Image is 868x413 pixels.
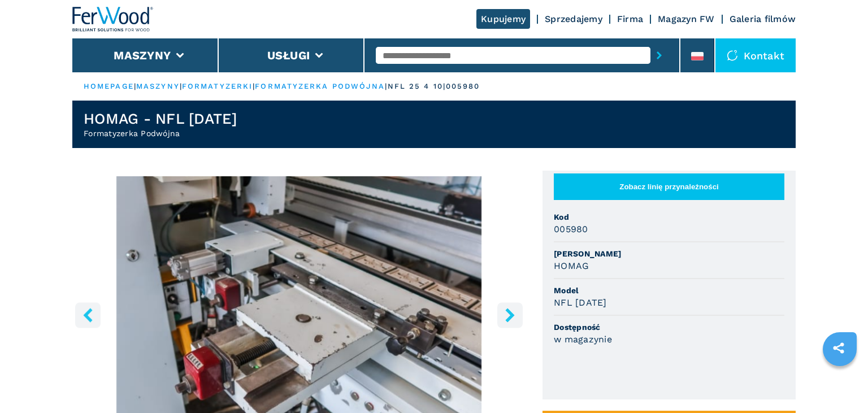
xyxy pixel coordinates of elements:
[75,302,101,328] button: left-button
[715,38,796,72] div: Kontakt
[84,110,237,128] h1: HOMAG - NFL [DATE]
[824,334,853,362] a: sharethis
[84,128,237,139] h2: Formatyzerka Podwójna
[72,7,154,32] img: Ferwood
[253,82,255,90] span: |
[554,321,784,333] span: Dostępność
[255,82,385,90] a: formatyzerka podwójna
[134,82,136,90] span: |
[180,82,182,90] span: |
[554,173,784,200] button: Zobacz linię przynależności
[545,14,602,24] a: Sprzedajemy
[554,333,612,346] h3: w magazynie
[446,81,480,92] p: 005980
[554,223,588,236] h3: 005980
[554,211,784,223] span: Kod
[554,259,589,272] h3: HOMAG
[727,50,738,61] img: Kontakt
[182,82,253,90] a: formatyzerki
[650,42,668,68] button: submit-button
[730,14,796,24] a: Galeria filmów
[658,14,715,24] a: Magazyn FW
[617,14,643,24] a: Firma
[820,362,860,405] iframe: Chat
[554,285,784,296] span: Model
[84,82,134,90] a: HOMEPAGE
[476,9,530,29] a: Kupujemy
[385,82,387,90] span: |
[554,248,784,259] span: [PERSON_NAME]
[554,296,607,309] h3: NFL [DATE]
[114,49,171,62] button: Maszyny
[136,82,180,90] a: maszyny
[388,81,446,92] p: nfl 25 4 10 |
[497,302,523,328] button: right-button
[267,49,310,62] button: Usługi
